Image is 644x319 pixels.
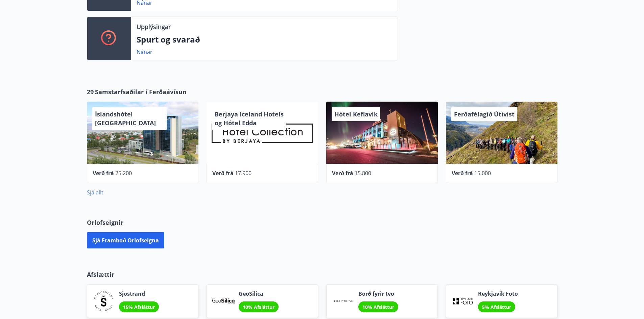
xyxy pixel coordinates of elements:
[212,169,234,177] span: Verð frá
[235,169,252,177] span: 17.900
[87,270,557,279] p: Afslættir
[87,218,123,227] span: Orlofseignir
[239,290,279,297] span: GeoSilica
[93,169,114,177] span: Verð frá
[87,87,94,96] span: 29
[474,169,491,177] span: 15.000
[452,169,473,177] span: Verð frá
[95,87,187,96] span: Samstarfsaðilar í Ferðaávísun
[332,169,353,177] span: Verð frá
[334,110,378,118] span: Hótel Keflavík
[478,290,518,297] span: Reykjavik Foto
[123,304,155,310] span: 15% Afsláttur
[137,22,171,31] p: Upplýsingar
[355,169,371,177] span: 15.800
[454,110,515,118] span: Ferðafélagið Útivist
[115,169,132,177] span: 25.200
[95,110,156,127] span: Íslandshótel [GEOGRAPHIC_DATA]
[87,189,103,196] a: Sjá allt
[119,290,159,297] span: Sjöstrand
[358,290,398,297] span: Borð fyrir tvo
[362,304,394,310] span: 10% Afsláttur
[137,34,392,45] p: Spurt og svarað
[243,304,275,310] span: 10% Afsláttur
[482,304,511,310] span: 5% Afsláttur
[87,232,164,248] button: Sjá framboð orlofseigna
[215,110,284,127] span: Berjaya Iceland Hotels og Hótel Edda
[137,48,152,56] a: Nánar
